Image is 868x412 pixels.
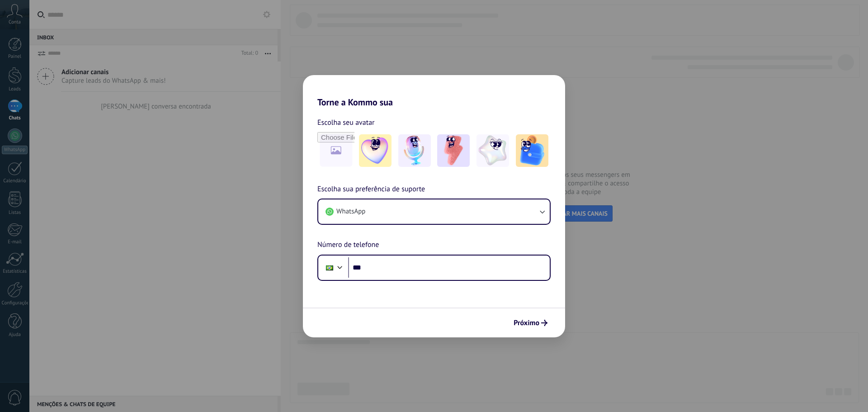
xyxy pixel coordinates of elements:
h2: Torne a Kommo sua [303,75,565,108]
img: -4.jpeg [476,134,509,167]
span: Próximo [514,320,539,326]
span: Número de telefone [317,239,379,251]
div: Brazil: + 55 [321,258,338,277]
span: Escolha sua preferência de suporte [317,184,425,195]
img: -3.jpeg [437,134,470,167]
span: Escolha seu avatar [317,117,375,128]
img: -5.jpeg [516,134,548,167]
button: WhatsApp [318,199,550,224]
img: -1.jpeg [359,134,392,167]
img: -2.jpeg [398,134,431,167]
button: Próximo [509,315,552,331]
span: WhatsApp [336,207,365,216]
